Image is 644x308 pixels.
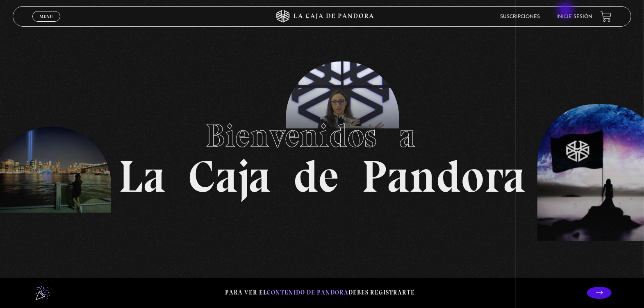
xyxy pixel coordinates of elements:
[267,289,348,296] span: contenido de Pandora
[556,14,592,19] a: Inicie sesión
[118,109,526,199] h1: La Caja de Pandora
[36,21,56,27] span: Cerrar
[500,14,540,19] a: Suscripciones
[39,14,53,19] span: Menu
[225,287,415,298] p: Para ver el debes registrarte
[601,11,612,22] a: View your shopping cart
[206,116,439,155] span: Bienvenidos a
